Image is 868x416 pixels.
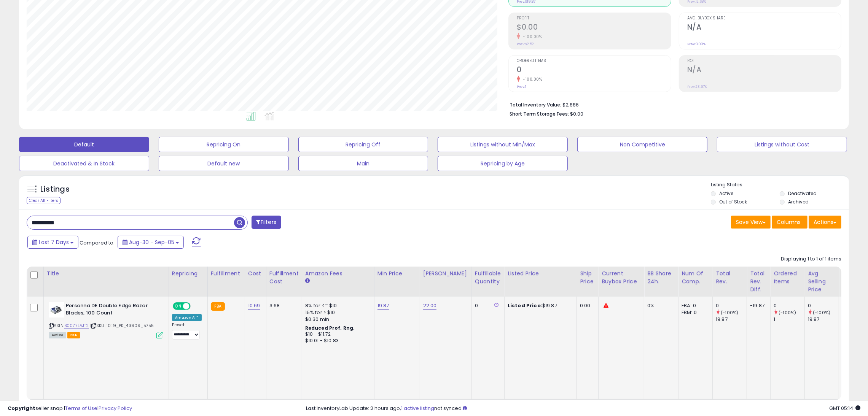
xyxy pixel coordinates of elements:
div: Last InventoryLab Update: 2 hours ago, not synced. [306,405,860,412]
button: Filters [252,216,281,229]
div: BB Share 24h. [647,270,675,286]
small: FBA [211,302,225,311]
small: -100.00% [520,34,542,40]
span: OFF [190,303,202,310]
a: Privacy Policy [99,405,132,412]
div: seller snap | | [8,405,132,412]
button: Last 7 Days [27,236,78,249]
button: Default new [159,156,289,171]
span: $0.00 [570,110,583,117]
div: Num of Comp. [682,270,709,286]
a: 22.00 [423,302,437,310]
div: Cost [248,270,263,278]
b: Listed Price: [508,302,542,309]
label: Archived [788,198,809,205]
div: Total Rev. Diff. [750,270,767,294]
b: Personna DE Double Edge Razor Blades, 100 Count [66,302,158,318]
b: Total Inventory Value: [510,102,561,108]
span: Compared to: [80,239,115,246]
a: 1 active listing [401,405,434,412]
label: Out of Stock [719,198,747,205]
small: Prev: 23.57% [687,84,707,89]
h5: Listings [40,184,70,195]
b: Short Term Storage Fees: [510,111,569,117]
div: Min Price [377,270,417,278]
span: Ordered Items [517,59,671,63]
div: Fulfillment Cost [269,270,299,286]
div: [PERSON_NAME] [423,270,468,278]
button: Repricing Off [298,137,428,152]
div: $10 - $11.72 [305,331,368,338]
div: 15% for > $10 [305,309,368,316]
div: 19.87 [716,316,747,323]
strong: Copyright [8,405,35,412]
small: -100.00% [520,76,542,82]
button: Columns [772,216,807,229]
img: 41Lr+24TY8L._SL40_.jpg [49,302,64,318]
a: Terms of Use [65,405,97,412]
div: 8% for <= $10 [305,302,368,309]
button: Main [298,156,428,171]
h2: 0 [517,65,671,76]
button: Aug-30 - Sep-05 [118,236,184,249]
button: Non Competitive [577,137,707,152]
label: Deactivated [788,190,817,197]
b: Reduced Prof. Rng. [305,325,355,331]
div: $0.30 min [305,316,368,323]
li: $2,886 [510,100,836,109]
div: FBM: 0 [682,309,707,316]
div: 0 [716,302,747,309]
div: 0 [774,302,804,309]
div: FBA: 0 [682,302,707,309]
div: 19.87 [808,316,839,323]
div: Listed Price [508,270,573,278]
a: 19.87 [377,302,389,310]
div: $19.87 [508,302,571,309]
small: Prev: 3.00% [687,42,706,46]
div: Amazon AI * [172,314,202,321]
div: 1 [774,316,804,323]
div: 0% [647,302,672,309]
h2: N/A [687,65,841,76]
small: (-100%) [779,310,796,316]
button: Save View [731,216,771,229]
span: Last 7 Days [39,238,69,246]
button: Repricing On [159,137,289,152]
button: Repricing by Age [438,156,568,171]
div: Fulfillment [211,270,242,278]
div: Current Buybox Price [602,270,641,286]
div: ASIN: [49,302,163,338]
span: 2025-09-14 05:14 GMT [829,405,860,412]
button: Listings without Cost [717,137,847,152]
div: Ordered Items [774,270,801,286]
span: All listings currently available for purchase on Amazon [49,332,66,338]
span: ON [174,303,183,310]
small: Prev: $2.52 [517,42,534,46]
div: Preset: [172,322,202,339]
div: Amazon Fees [305,270,371,278]
div: 0 [808,302,839,309]
a: 10.69 [248,302,260,310]
small: Amazon Fees. [305,278,310,284]
h2: N/A [687,23,841,33]
div: Clear All Filters [27,197,61,204]
span: Aug-30 - Sep-05 [129,238,174,246]
button: Listings without Min/Max [438,137,568,152]
small: (-100%) [813,310,830,316]
span: Profit [517,16,671,21]
div: Avg Selling Price [808,270,836,294]
div: Title [47,270,166,278]
span: Columns [777,218,801,226]
div: 3.68 [269,302,296,309]
div: Displaying 1 to 1 of 1 items [781,256,841,263]
div: -19.87 [750,302,764,309]
div: Fulfillable Quantity [475,270,501,286]
button: Actions [809,216,841,229]
div: Repricing [172,270,204,278]
div: Ship Price [580,270,595,286]
button: Deactivated & In Stock [19,156,149,171]
span: FBA [67,332,80,338]
small: Prev: 1 [517,84,526,89]
div: $10.01 - $10.83 [305,338,368,344]
span: | SKU: 10.19_PK_43909_5755 [90,322,154,329]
